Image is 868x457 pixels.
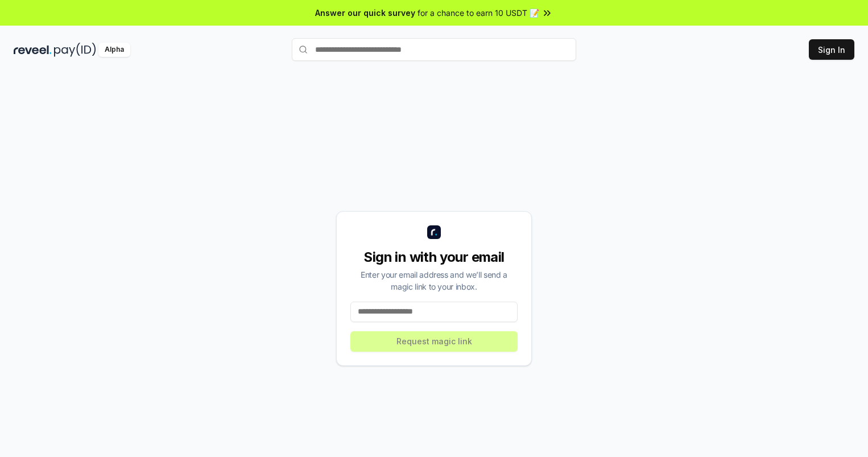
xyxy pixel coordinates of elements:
div: Sign in with your email [350,248,518,266]
div: Alpha [98,43,130,57]
img: pay_id [54,43,96,57]
span: Answer our quick survey [315,7,415,19]
img: reveel_dark [14,43,52,57]
img: logo_small [427,225,441,239]
span: for a chance to earn 10 USDT 📝 [418,7,539,19]
div: Enter your email address and we’ll send a magic link to your inbox. [350,269,518,293]
button: Sign In [809,39,854,60]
